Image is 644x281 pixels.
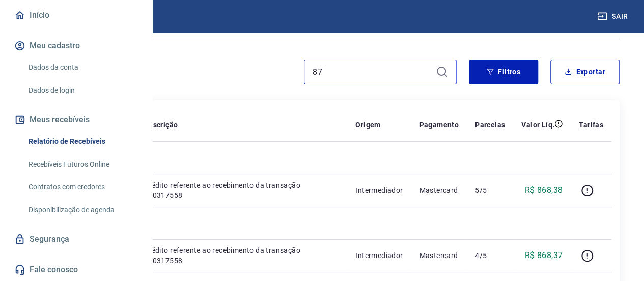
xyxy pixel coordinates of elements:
[595,7,632,26] button: Sair
[475,185,505,195] p: 5/5
[521,120,554,130] p: Valor Líq.
[24,199,140,220] a: Disponibilização de agenda
[313,64,432,80] input: Busque pelo número do pedido
[525,184,563,196] p: R$ 868,38
[469,60,538,84] button: Filtros
[12,228,140,250] a: Segurança
[419,250,459,261] p: Mastercard
[12,35,140,57] button: Meu cadastro
[12,4,140,27] a: Início
[144,245,339,266] p: Crédito referente ao recebimento da transação 200317558
[579,120,603,130] p: Tarifas
[355,185,403,195] p: Intermediador
[419,120,459,130] p: Pagamento
[355,120,380,130] p: Origem
[12,259,140,281] a: Fale conosco
[24,154,140,175] a: Recebíveis Futuros Online
[419,185,459,195] p: Mastercard
[24,131,140,152] a: Relatório de Recebíveis
[24,80,140,101] a: Dados de login
[355,250,403,261] p: Intermediador
[144,120,178,130] p: Descrição
[475,250,505,261] p: 4/5
[12,109,140,131] button: Meus recebíveis
[24,57,140,78] a: Dados da conta
[475,120,505,130] p: Parcelas
[144,180,339,200] p: Crédito referente ao recebimento da transação 200317558
[525,249,563,262] p: R$ 868,37
[24,176,140,197] a: Contratos com credores
[550,60,620,84] button: Exportar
